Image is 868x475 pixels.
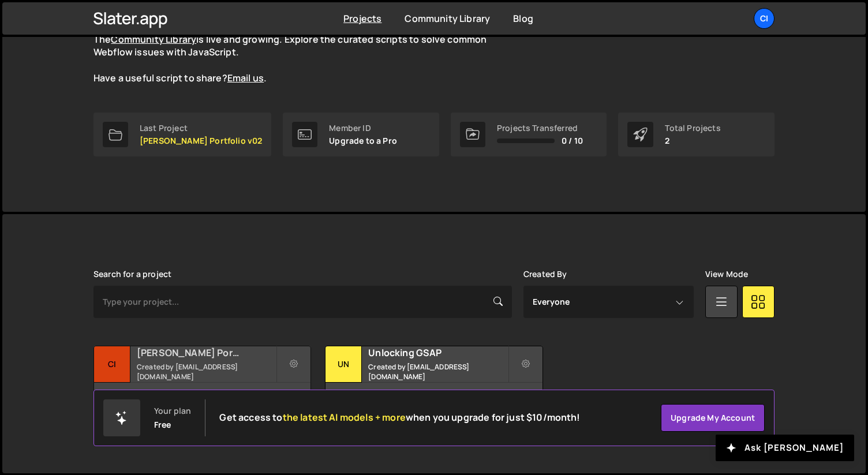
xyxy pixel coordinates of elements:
[154,420,171,429] div: Free
[93,346,311,418] a: Ci [PERSON_NAME] Portfolio v02 Created by [EMAIL_ADDRESS][DOMAIN_NAME] 4 pages, last updated by [...
[283,411,406,424] span: the latest AI models + more
[137,346,276,359] h2: [PERSON_NAME] Portfolio v02
[325,383,542,417] div: 1 page, last updated by [DATE]
[93,113,271,156] a: Last Project [PERSON_NAME] Portfolio v02
[329,124,397,133] div: Member ID
[140,124,262,133] div: Last Project
[93,270,171,279] label: Search for a project
[94,383,310,417] div: 4 pages, last updated by [DATE]
[665,124,720,133] div: Total Projects
[754,8,775,29] a: ci
[154,406,191,416] div: Your plan
[227,72,264,84] a: Email us
[93,33,509,85] p: The is live and growing. Explore the curated scripts to solve common Webflow issues with JavaScri...
[497,124,583,133] div: Projects Transferred
[93,286,512,318] input: Type your project...
[343,12,381,25] a: Projects
[325,346,362,383] div: Un
[329,136,397,145] p: Upgrade to a Pro
[562,136,583,145] span: 0 / 10
[523,270,567,279] label: Created By
[665,136,720,145] p: 2
[325,346,542,418] a: Un Unlocking GSAP Created by [EMAIL_ADDRESS][DOMAIN_NAME] 1 page, last updated by [DATE]
[705,270,748,279] label: View Mode
[368,362,507,382] small: Created by [EMAIL_ADDRESS][DOMAIN_NAME]
[140,136,262,145] p: [PERSON_NAME] Portfolio v02
[368,346,507,359] h2: Unlocking GSAP
[219,412,580,423] h2: Get access to when you upgrade for just $10/month!
[94,346,130,383] div: Ci
[405,12,490,25] a: Community Library
[111,33,196,46] a: Community Library
[661,404,765,432] a: Upgrade my account
[513,12,533,25] a: Blog
[716,435,854,461] button: Ask [PERSON_NAME]
[137,362,276,382] small: Created by [EMAIL_ADDRESS][DOMAIN_NAME]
